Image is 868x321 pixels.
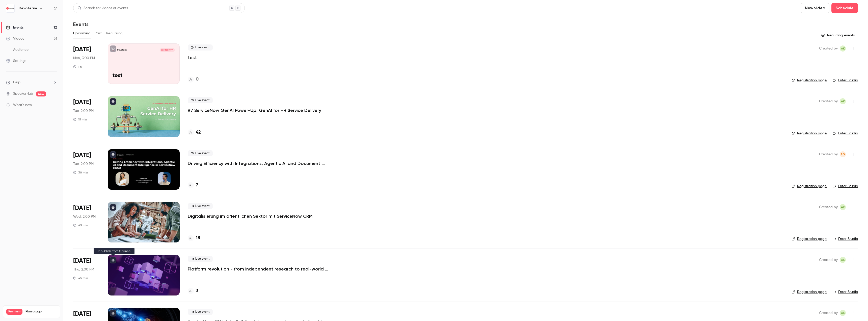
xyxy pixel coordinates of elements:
[51,103,57,108] iframe: Noticeable Trigger
[833,78,858,83] a: Enter Studio
[73,276,88,280] div: 45 min
[833,131,858,136] a: Enter Studio
[13,80,20,85] span: Help
[6,80,57,85] li: help-dropdown-opener
[840,45,846,52] span: Adrianna Kielin
[188,55,197,61] a: test
[196,129,201,136] h4: 42
[188,256,213,262] span: Live event
[73,45,91,54] span: [DATE]
[188,76,199,83] a: 0
[106,29,123,37] button: Recurring
[188,129,201,136] a: 42
[36,91,46,96] span: new
[841,310,845,316] span: AK
[113,72,175,79] p: test
[77,6,128,11] div: Search for videos or events
[792,131,827,136] a: Registration page
[73,151,91,159] span: [DATE]
[95,29,102,37] button: Past
[188,309,213,315] span: Live event
[819,204,838,210] span: Created by
[188,107,321,113] a: #7 ServiceNow GenAI Power-Up: GenAI for HR Service Delivery
[819,31,858,39] button: Recurring events
[73,161,94,166] span: Tue, 2:00 PM
[13,103,32,108] span: What's new
[6,4,14,12] img: Devoteam
[840,310,846,316] span: Adrianna Kielin
[73,21,89,27] h1: Events
[73,108,94,113] span: Tue, 2:00 PM
[19,6,37,11] h6: Devoteam
[801,3,829,13] button: New video
[792,236,827,241] a: Registration page
[73,117,87,121] div: 15 min
[6,309,22,315] span: Premium
[73,257,91,265] span: [DATE]
[6,58,26,63] div: Settings
[188,150,213,156] span: Live event
[841,257,845,263] span: AK
[73,96,100,137] div: Aug 26 Tue, 2:00 PM (Europe/Amsterdam)
[73,170,88,175] div: 30 min
[819,98,838,104] span: Created by
[73,56,95,61] span: Mon, 3:00 PM
[108,43,180,84] a: testDevoteam[DATE] 3:00 PMtest
[196,235,200,241] h4: 18
[840,204,846,210] span: Adrianna Kielin
[73,149,100,190] div: Sep 9 Tue, 2:00 PM (Europe/Prague)
[819,151,838,157] span: Created by
[841,98,845,104] span: AK
[792,289,827,294] a: Registration page
[188,182,198,189] a: 7
[6,47,29,52] div: Audience
[188,266,339,272] a: Platform revolution - from independent research to real-world results
[73,255,100,295] div: Sep 18 Thu, 2:00 PM (Europe/Amsterdam)
[792,184,827,189] a: Registration page
[188,97,213,103] span: Live event
[840,151,845,157] span: TG
[833,184,858,189] a: Enter Studio
[196,182,198,189] h4: 7
[831,3,858,13] button: Schedule
[840,257,846,263] span: Adrianna Kielin
[6,25,23,30] div: Events
[840,98,846,104] span: Adrianna Kielin
[833,289,858,294] a: Enter Studio
[188,213,313,219] a: Digitalisierung im öffentlichen Sektor mit ServiceNow CRM
[6,36,24,41] div: Videos
[819,257,838,263] span: Created by
[841,45,845,52] span: AK
[73,65,82,69] div: 1 h
[841,204,845,210] span: AK
[188,288,198,294] a: 3
[188,160,339,166] a: Driving Efficiency with Integrations, Agentic AI and Document Intelligence in ServiceNow HRSD
[196,76,199,83] h4: 0
[73,310,91,318] span: [DATE]
[73,214,96,219] span: Wed, 2:00 PM
[13,91,33,96] a: SpeakerHub
[792,78,827,83] a: Registration page
[819,45,838,52] span: Created by
[188,235,200,241] a: 18
[819,310,838,316] span: Created by
[833,236,858,241] a: Enter Studio
[188,44,213,51] span: Live event
[196,288,198,294] h4: 3
[73,43,100,84] div: Aug 25 Mon, 3:00 PM (Europe/Amsterdam)
[73,267,94,272] span: Thu, 2:00 PM
[73,204,91,212] span: [DATE]
[25,310,57,314] span: Plan usage
[840,151,846,157] span: Tereza Gáliková
[73,202,100,242] div: Sep 17 Wed, 2:00 PM (Europe/Amsterdam)
[188,203,213,209] span: Live event
[73,98,91,106] span: [DATE]
[73,223,88,227] div: 45 min
[160,48,175,52] span: [DATE] 3:00 PM
[73,29,91,37] button: Upcoming
[117,49,127,51] p: Devoteam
